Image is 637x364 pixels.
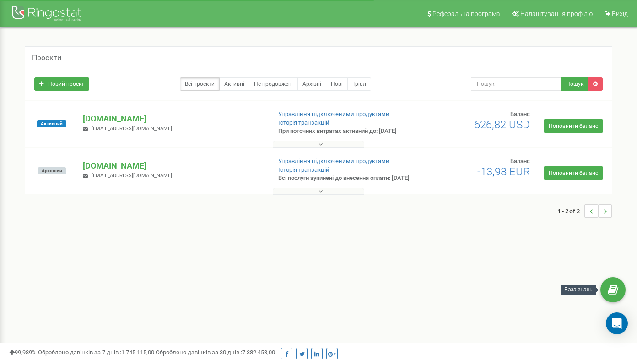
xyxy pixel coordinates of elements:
[557,204,584,218] span: 1 - 2 of 2
[278,127,410,136] p: При поточних витратах активний до: [DATE]
[612,10,628,17] span: Вихід
[561,285,596,295] div: База знань
[278,166,329,173] a: Історія транзакцій
[544,166,603,180] a: Поповнити баланс
[9,349,37,356] span: 99,989%
[432,10,500,17] span: Реферальна програма
[474,118,530,131] span: 626,82 USD
[249,77,298,91] a: Не продовжені
[510,111,530,117] span: Баланс
[38,167,66,174] span: Архівний
[219,77,249,91] a: Активні
[561,77,588,91] button: Пошук
[83,113,263,125] p: [DOMAIN_NAME]
[92,173,172,179] span: [EMAIL_ADDRESS][DOMAIN_NAME]
[347,77,371,91] a: Тріал
[606,312,628,334] div: Open Intercom Messenger
[156,349,275,356] span: Оброблено дзвінків за 30 днів :
[297,77,326,91] a: Архівні
[557,195,612,227] nav: ...
[278,174,410,183] p: Всі послуги зупинені до внесення оплати: [DATE]
[278,111,389,117] a: Управління підключеними продуктами
[34,77,89,91] a: Новий проєкт
[37,120,66,127] span: Активний
[278,158,389,164] a: Управління підключеними продуктами
[32,54,61,62] h5: Проєкти
[477,165,530,178] span: -13,98 EUR
[471,77,561,91] input: Пошук
[83,160,263,172] p: [DOMAIN_NAME]
[326,77,348,91] a: Нові
[121,349,154,356] u: 1 745 115,00
[510,158,530,164] span: Баланс
[520,10,593,17] span: Налаштування профілю
[544,119,603,133] a: Поповнити баланс
[38,349,154,356] span: Оброблено дзвінків за 7 днів :
[242,349,275,356] u: 7 382 453,00
[278,119,329,126] a: Історія транзакцій
[92,126,172,132] span: [EMAIL_ADDRESS][DOMAIN_NAME]
[180,77,220,91] a: Всі проєкти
